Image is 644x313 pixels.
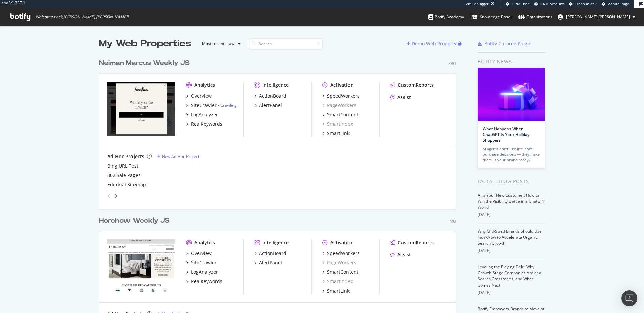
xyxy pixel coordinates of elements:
div: SmartContent [327,111,358,118]
a: Crawling [220,102,237,108]
div: SpeedWorkers [327,250,360,257]
div: Botify Academy [428,14,464,20]
a: 302 Sale Pages [107,172,141,179]
div: SmartContent [327,269,358,275]
a: Open in dev [569,1,597,7]
div: [DATE] [478,290,545,296]
div: SmartLink [327,288,350,294]
a: LogAnalyzer [186,269,218,275]
a: CRM User [506,1,529,7]
a: SiteCrawler [186,259,217,266]
span: CRM Account [541,1,564,6]
div: ActionBoard [259,92,286,99]
a: RealKeywords [186,278,222,285]
a: Organizations [518,8,552,26]
div: SiteCrawler [191,102,217,109]
a: AlertPanel [254,259,282,266]
div: Knowledge Base [471,14,511,20]
div: Neiman Marcus Weekly JS [99,58,190,68]
div: Most recent crawl [202,42,235,46]
a: CRM Account [534,1,564,7]
div: SpeedWorkers [327,92,360,99]
div: LogAnalyzer [191,269,218,275]
div: Pro [448,61,456,66]
div: Open Intercom Messenger [621,290,637,306]
div: RealKeywords [191,278,222,285]
div: PageWorkers [322,102,356,109]
a: Knowledge Base [471,8,511,26]
a: PageWorkers [322,259,356,266]
div: LogAnalyzer [191,111,218,118]
div: Latest Blog Posts [478,178,545,185]
div: Pro [448,218,456,224]
div: Activation [330,239,354,246]
div: Intelligence [262,239,289,246]
a: Overview [186,250,212,257]
a: CustomReports [390,82,434,88]
span: CRM User [512,1,529,6]
div: Horchow Weekly JS [99,216,169,226]
a: SmartIndex [322,121,353,127]
div: Ad-Hoc Projects [107,153,144,160]
a: Assist [390,251,411,258]
a: Bing URL Test [107,163,138,169]
div: Overview [191,92,212,99]
div: SmartLink [327,130,350,137]
div: [DATE] [478,212,545,218]
div: Viz Debugger: [466,1,490,7]
a: SpeedWorkers [322,250,360,257]
div: Botify news [478,58,545,65]
div: [DATE] [478,248,545,254]
div: AlertPanel [259,259,282,266]
div: ActionBoard [259,250,286,257]
img: horchow.com [107,239,175,294]
a: Overview [186,92,212,99]
a: ActionBoard [254,92,286,99]
a: SpeedWorkers [322,92,360,99]
a: What Happens When ChatGPT Is Your Holiday Shopper? [483,126,529,143]
div: angle-right [113,193,118,199]
button: [PERSON_NAME].[PERSON_NAME] [552,12,641,22]
div: Analytics [194,239,215,246]
button: Most recent crawl [197,38,244,49]
a: LogAnalyzer [186,111,218,118]
a: Botify Chrome Plugin [478,40,532,47]
div: CustomReports [398,239,434,246]
a: SiteCrawler- Crawling [186,102,237,109]
a: AlertPanel [254,102,282,109]
a: New Ad-Hoc Project [157,153,199,159]
span: joe.mcdonald [566,14,630,20]
div: Activation [330,82,354,88]
input: Search [249,38,323,50]
div: SiteCrawler [191,259,217,266]
div: AI agents don’t just influence purchase decisions — they make them. Is your brand ready? [483,146,540,163]
div: CustomReports [398,82,434,88]
a: Editorial Sitemap [107,181,146,188]
a: SmartLink [322,288,350,294]
a: CustomReports [390,239,434,246]
div: Assist [397,94,411,101]
div: Demo Web Property [412,40,457,47]
div: SmartIndex [322,278,353,285]
div: My Web Properties [99,37,191,50]
a: Demo Web Property [407,41,458,46]
a: Horchow Weekly JS [99,216,172,226]
a: Assist [390,94,411,101]
div: - [218,102,237,108]
a: RealKeywords [186,121,222,127]
button: Demo Web Property [407,38,458,49]
a: SmartLink [322,130,350,137]
a: Botify Academy [428,8,464,26]
span: Welcome back, [PERSON_NAME].[PERSON_NAME] ! [35,14,128,20]
a: SmartContent [322,269,358,275]
div: Intelligence [262,82,289,88]
span: Open in dev [575,1,597,6]
div: Assist [397,251,411,258]
div: angle-left [105,191,113,201]
div: Overview [191,250,212,257]
a: Leveling the Playing Field: Why Growth-Stage Companies Are at a Search Crossroads, and What Comes... [478,264,541,288]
